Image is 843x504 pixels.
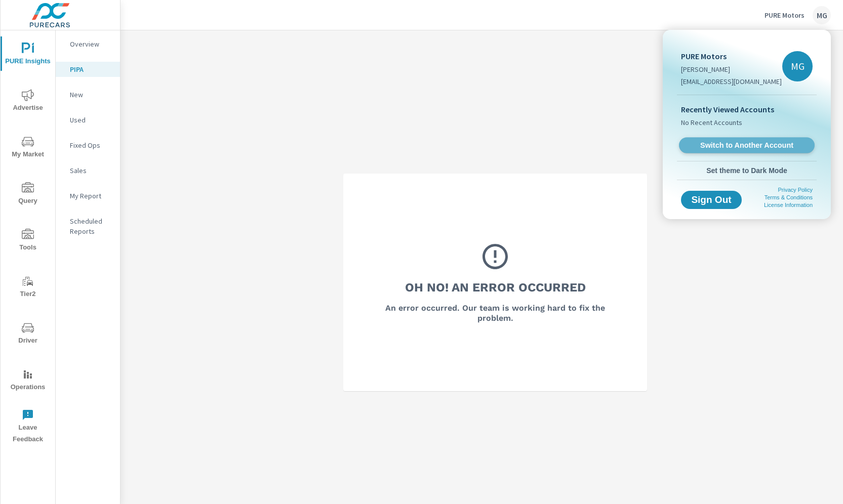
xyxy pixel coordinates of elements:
button: Sign Out [681,191,742,209]
a: License Information [764,202,813,208]
p: [EMAIL_ADDRESS][DOMAIN_NAME] [681,76,782,87]
span: Switch to Another Account [685,141,809,150]
span: Set theme to Dark Mode [681,166,813,175]
a: Privacy Policy [778,187,813,193]
p: Recently Viewed Accounts [681,103,813,115]
div: MG [782,51,813,81]
p: PURE Motors [681,50,782,62]
button: Set theme to Dark Mode [677,161,817,180]
p: [PERSON_NAME] [681,64,782,74]
a: Switch to Another Account [679,138,815,153]
a: Terms & Conditions [765,194,813,200]
span: Sign Out [689,195,734,204]
span: No Recent Accounts [681,115,813,130]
